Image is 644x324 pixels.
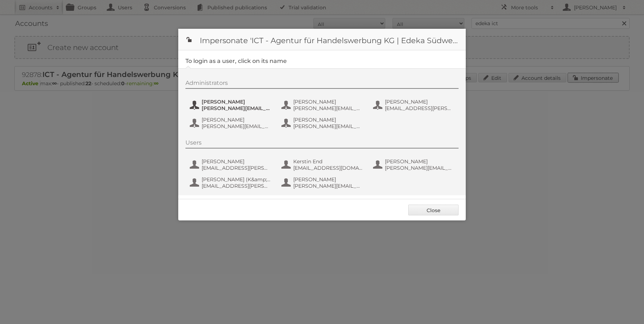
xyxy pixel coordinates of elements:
span: [PERSON_NAME] [202,158,271,165]
div: Users [185,139,459,149]
span: [EMAIL_ADDRESS][PERSON_NAME][DOMAIN_NAME] [202,165,271,171]
button: [PERSON_NAME] [PERSON_NAME][EMAIL_ADDRESS][PERSON_NAME][DOMAIN_NAME] [372,158,457,172]
span: [PERSON_NAME] [293,99,363,105]
span: [PERSON_NAME] [385,99,455,105]
span: [EMAIL_ADDRESS][PERSON_NAME][DOMAIN_NAME] [202,183,271,189]
div: Administrators [185,79,459,89]
span: [PERSON_NAME][EMAIL_ADDRESS][PERSON_NAME][DOMAIN_NAME] [202,123,271,129]
span: [PERSON_NAME][EMAIL_ADDRESS][PERSON_NAME][DOMAIN_NAME] [293,105,363,111]
span: Kerstin End [293,158,363,165]
span: [PERSON_NAME][EMAIL_ADDRESS][PERSON_NAME][DOMAIN_NAME] [202,105,271,111]
span: [PERSON_NAME][EMAIL_ADDRESS][PERSON_NAME][DOMAIN_NAME] [293,123,363,129]
span: [PERSON_NAME] [202,117,271,123]
span: [PERSON_NAME] [293,117,363,123]
h1: Impersonate 'ICT - Agentur für Handelswerbung KG | Edeka Südwest' [178,29,466,50]
button: [PERSON_NAME] [EMAIL_ADDRESS][PERSON_NAME][DOMAIN_NAME] [372,98,457,112]
button: [PERSON_NAME] [PERSON_NAME][EMAIL_ADDRESS][PERSON_NAME][DOMAIN_NAME] [281,175,365,190]
span: [PERSON_NAME][EMAIL_ADDRESS][PERSON_NAME][DOMAIN_NAME] [385,165,455,171]
span: [PERSON_NAME] [385,158,455,165]
span: [PERSON_NAME][EMAIL_ADDRESS][PERSON_NAME][DOMAIN_NAME] [293,183,363,189]
button: [PERSON_NAME] [PERSON_NAME][EMAIL_ADDRESS][PERSON_NAME][DOMAIN_NAME] [281,116,365,130]
button: [PERSON_NAME] [PERSON_NAME][EMAIL_ADDRESS][PERSON_NAME][DOMAIN_NAME] [189,116,273,130]
a: Close [408,205,459,215]
span: [EMAIL_ADDRESS][PERSON_NAME][DOMAIN_NAME] [385,105,455,111]
button: [PERSON_NAME] [EMAIL_ADDRESS][PERSON_NAME][DOMAIN_NAME] [189,158,273,172]
span: [PERSON_NAME] [293,176,363,183]
button: [PERSON_NAME] (K&amp;D) [EMAIL_ADDRESS][PERSON_NAME][DOMAIN_NAME] [189,175,273,190]
legend: To login as a user, click on its name [185,58,287,64]
span: [EMAIL_ADDRESS][DOMAIN_NAME] [293,165,363,171]
span: [PERSON_NAME] (K&amp;D) [202,176,271,183]
button: [PERSON_NAME] [PERSON_NAME][EMAIL_ADDRESS][PERSON_NAME][DOMAIN_NAME] [281,98,365,112]
button: Kerstin End [EMAIL_ADDRESS][DOMAIN_NAME] [281,158,365,172]
span: [PERSON_NAME] [202,99,271,105]
button: [PERSON_NAME] [PERSON_NAME][EMAIL_ADDRESS][PERSON_NAME][DOMAIN_NAME] [189,98,273,112]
